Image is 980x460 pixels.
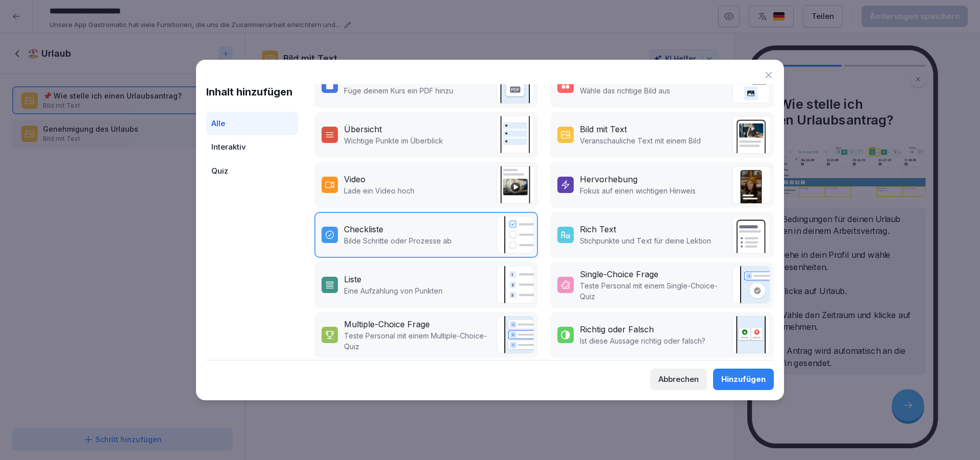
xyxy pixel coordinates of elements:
[732,216,770,254] img: richtext.svg
[732,266,770,304] img: single_choice_quiz.svg
[580,223,616,235] div: Rich Text
[496,216,534,254] img: checklist.svg
[344,318,430,330] div: Multiple-Choice Frage
[206,135,298,159] div: Interaktiv
[344,273,361,285] div: Liste
[580,335,705,346] p: Ist diese Aussage richtig oder falsch?
[580,268,658,280] div: Single-Choice Frage
[658,374,699,385] div: Abbrechen
[496,116,534,154] img: overview.svg
[580,280,727,302] p: Teste Personal mit einem Single-Choice-Quiz
[732,316,770,354] img: true_false.svg
[496,166,534,204] img: video.png
[496,316,534,354] img: quiz.svg
[713,369,774,390] button: Hinzufügen
[732,66,770,104] img: image_quiz.svg
[496,66,534,104] img: pdf_embed.svg
[344,330,491,352] p: Teste Personal mit einem Multiple-Choice-Quiz
[206,112,298,136] div: Alle
[344,235,452,246] p: Bilde Schritte oder Prozesse ab
[580,135,701,146] p: Veranschauliche Text mit einem Bild
[580,185,696,196] p: Fokus auf einen wichtigen Hinweis
[344,123,382,135] div: Übersicht
[721,374,766,385] div: Hinzufügen
[344,135,443,146] p: Wichtige Punkte im Überblick
[580,85,670,96] p: Wähle das richtige Bild aus
[650,369,707,390] button: Abbrechen
[580,323,654,335] div: Richtig oder Falsch
[732,116,770,154] img: text_image.png
[496,266,534,304] img: list.svg
[580,123,627,135] div: Bild mit Text
[732,166,770,204] img: callout.png
[344,173,365,185] div: Video
[344,185,414,196] p: Lade ein Video hoch
[206,84,298,100] h1: Inhalt hinzufügen
[344,85,453,96] p: Füge deinem Kurs ein PDF hinzu
[580,235,711,246] p: Stichpunkte und Text für deine Lektion
[206,159,298,183] div: Quiz
[344,285,443,296] p: Eine Aufzählung von Punkten
[344,223,383,235] div: Checkliste
[580,173,638,185] div: Hervorhebung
